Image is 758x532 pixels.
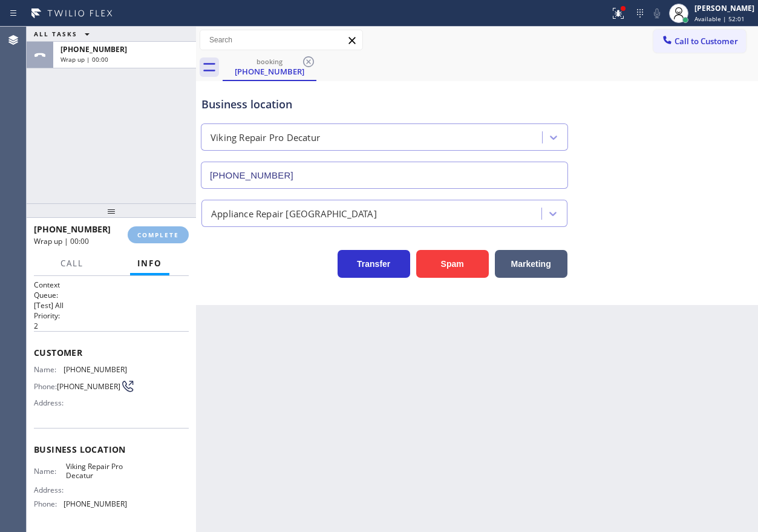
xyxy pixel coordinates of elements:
[224,57,315,66] div: booking
[34,300,189,310] p: [Test] All
[34,223,111,235] span: [PHONE_NUMBER]
[60,44,127,54] span: [PHONE_NUMBER]
[34,444,189,455] span: Business location
[64,499,127,508] span: [PHONE_NUMBER]
[34,310,189,321] h2: Priority:
[34,30,77,38] span: ALL TASKS
[201,162,568,189] input: Phone Number
[495,250,567,278] button: Marketing
[60,258,83,269] span: Call
[338,250,410,278] button: Transfer
[128,226,189,243] button: COMPLETE
[416,250,489,278] button: Spam
[34,382,57,391] span: Phone:
[34,321,189,331] p: 2
[34,398,66,407] span: Address:
[34,280,189,290] h1: Context
[60,55,108,64] span: Wrap up | 00:00
[200,30,362,50] input: Search
[27,27,102,41] button: ALL TASKS
[653,30,746,53] button: Call to Customer
[34,290,189,300] h2: Queue:
[34,365,64,374] span: Name:
[211,131,320,145] div: Viking Repair Pro Decatur
[137,258,162,269] span: Info
[649,5,665,22] button: Mute
[224,54,315,80] div: (678) 426-9132
[211,206,377,220] div: Appliance Repair [GEOGRAPHIC_DATA]
[694,3,754,13] div: [PERSON_NAME]
[64,365,127,374] span: [PHONE_NUMBER]
[224,66,315,77] div: [PHONE_NUMBER]
[34,236,89,246] span: Wrap up | 00:00
[675,36,738,47] span: Call to Customer
[53,252,91,275] button: Call
[34,485,66,494] span: Address:
[137,231,179,239] span: COMPLETE
[57,382,120,391] span: [PHONE_NUMBER]
[34,499,64,508] span: Phone:
[694,15,745,23] span: Available | 52:01
[34,347,189,358] span: Customer
[34,467,66,476] span: Name:
[130,252,169,275] button: Info
[201,96,567,113] div: Business location
[66,462,126,481] span: Viking Repair Pro Decatur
